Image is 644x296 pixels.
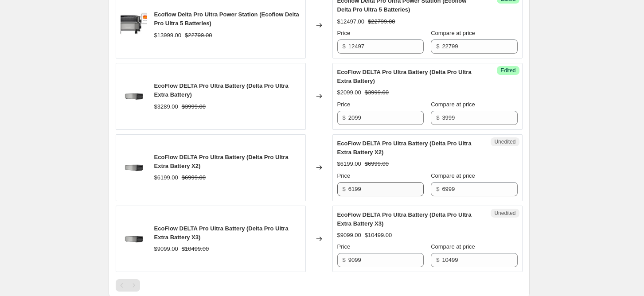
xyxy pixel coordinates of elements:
span: EcoFlow DELTA Pro Ultra Battery (Delta Pro Ultra Extra Battery X2) [337,140,472,156]
span: Compare at price [431,172,475,179]
span: $ [436,43,439,50]
div: $2099.00 [337,88,361,97]
div: $9099.00 [154,245,178,253]
span: $ [343,43,346,50]
span: EcoFlow DELTA Pro Ultra Battery (Delta Pro Ultra Extra Battery) [337,69,472,84]
span: $ [436,114,439,121]
span: EcoFlow DELTA Pro Ultra Battery (Delta Pro Ultra Extra Battery X2) [154,154,289,169]
strike: $6999.00 [182,173,206,182]
span: Unedited [494,138,515,145]
div: $9099.00 [337,231,361,240]
strike: $22799.00 [185,31,212,40]
strike: $3999.00 [365,88,389,97]
span: $ [436,186,439,192]
span: Ecoflow Delta Pro Ultra Power Station (Ecoflow Delta Pro Ultra 5 Batteries) [154,11,299,27]
nav: Pagination [116,279,140,292]
div: $6199.00 [154,173,178,182]
span: $ [343,257,346,263]
img: ecoflow-ecoflow-delta-pro-ultra-battery_80x.webp [121,226,147,252]
img: ecoflow-ecoflow-delta-pro-ultra-battery_80x.webp [121,83,147,109]
strike: $6999.00 [365,160,389,168]
span: Compare at price [431,243,475,250]
span: Price [337,101,351,108]
span: EcoFlow DELTA Pro Ultra Battery (Delta Pro Ultra Extra Battery X3) [154,225,289,241]
span: Price [337,243,351,250]
span: Price [337,172,351,179]
strike: $10499.00 [365,231,392,240]
div: $3289.00 [154,102,178,111]
span: Unedited [494,210,515,217]
span: $ [343,114,346,121]
strike: $10499.00 [182,245,209,253]
span: EcoFlow DELTA Pro Ultra Battery (Delta Pro Ultra Extra Battery X3) [337,211,472,227]
span: $ [343,186,346,192]
span: Compare at price [431,101,475,108]
span: EcoFlow DELTA Pro Ultra Battery (Delta Pro Ultra Extra Battery) [154,82,289,98]
strike: $3999.00 [182,102,206,111]
div: $6199.00 [337,160,361,168]
span: Price [337,30,351,36]
div: $13999.00 [154,31,181,40]
img: ecoflow-delta-pro-ultra-powerstation-Free-Power-Bank_80x.jpg [121,12,147,39]
span: Compare at price [431,30,475,36]
strike: $22799.00 [368,17,395,26]
img: ecoflow-ecoflow-delta-pro-ultra-battery_80x.webp [121,154,147,181]
span: Edited [500,67,515,74]
div: $12497.00 [337,17,364,26]
span: $ [436,257,439,263]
